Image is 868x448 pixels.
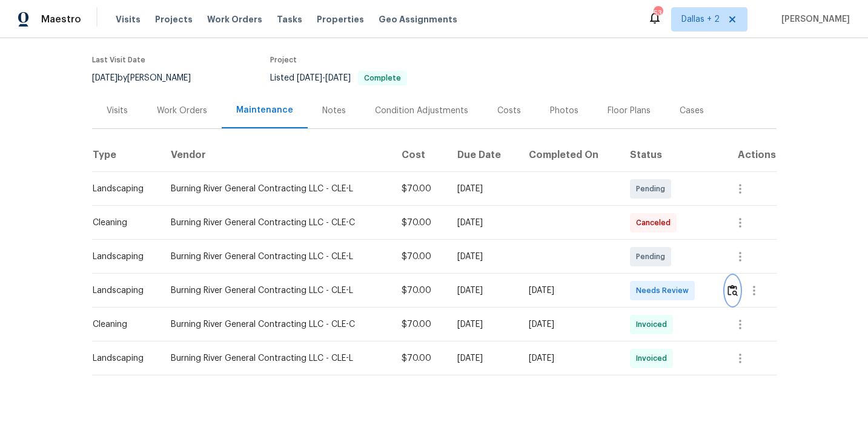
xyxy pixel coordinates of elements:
[297,74,351,82] span: -
[207,13,262,25] span: Work Orders
[550,105,578,117] div: Photos
[636,352,672,364] span: Invoiced
[116,13,141,25] span: Visits
[93,318,152,331] div: Cleaning
[620,138,716,172] th: Status
[157,105,207,117] div: Work Orders
[325,74,351,82] span: [DATE]
[529,352,611,364] div: [DATE]
[375,105,468,117] div: Condition Adjustments
[161,138,392,172] th: Vendor
[322,105,346,117] div: Notes
[93,251,152,263] div: Landscaping
[270,74,407,82] span: Listed
[777,13,850,25] span: [PERSON_NAME]
[402,183,438,195] div: $70.00
[171,251,382,263] div: Burning River General Contracting LLC - CLE-L
[529,285,611,297] div: [DATE]
[171,285,382,297] div: Burning River General Contracting LLC - CLE-L
[448,138,519,172] th: Due Date
[236,104,293,116] div: Maintenance
[726,276,740,305] button: Review Icon
[529,318,611,331] div: [DATE]
[716,138,777,172] th: Actions
[636,251,670,263] span: Pending
[654,7,662,19] div: 53
[636,318,672,331] span: Invoiced
[457,352,509,364] div: [DATE]
[379,13,457,25] span: Geo Assignments
[680,105,704,117] div: Cases
[457,217,509,229] div: [DATE]
[171,352,382,364] div: Burning River General Contracting LLC - CLE-L
[497,105,521,117] div: Costs
[107,105,128,117] div: Visits
[636,183,670,195] span: Pending
[402,352,438,364] div: $70.00
[608,105,651,117] div: Floor Plans
[93,285,152,297] div: Landscaping
[41,13,81,25] span: Maestro
[681,13,720,25] span: Dallas + 2
[359,74,406,82] span: Complete
[297,74,322,82] span: [DATE]
[402,251,438,263] div: $70.00
[457,285,509,297] div: [DATE]
[457,318,509,331] div: [DATE]
[93,352,152,364] div: Landscaping
[457,183,509,195] div: [DATE]
[519,138,620,172] th: Completed On
[171,318,382,331] div: Burning River General Contracting LLC - CLE-C
[155,13,193,25] span: Projects
[92,138,162,172] th: Type
[92,56,145,64] span: Last Visit Date
[402,318,438,331] div: $70.00
[402,217,438,229] div: $70.00
[277,15,302,24] span: Tasks
[636,285,694,297] span: Needs Review
[92,71,205,85] div: by [PERSON_NAME]
[171,217,382,229] div: Burning River General Contracting LLC - CLE-C
[93,183,152,195] div: Landscaping
[457,251,509,263] div: [DATE]
[171,183,382,195] div: Burning River General Contracting LLC - CLE-L
[317,13,364,25] span: Properties
[270,56,297,64] span: Project
[92,74,118,82] span: [DATE]
[392,138,448,172] th: Cost
[727,285,738,296] img: Review Icon
[402,285,438,297] div: $70.00
[636,217,675,229] span: Canceled
[93,217,152,229] div: Cleaning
